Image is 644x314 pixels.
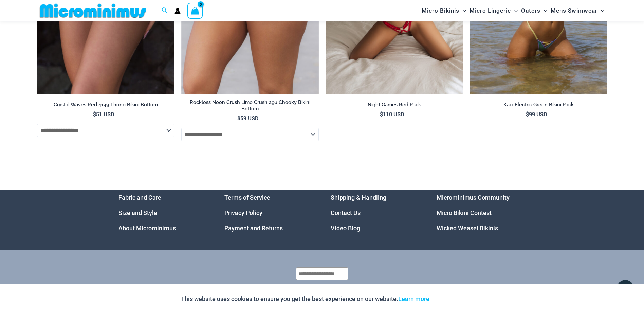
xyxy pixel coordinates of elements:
[224,225,283,232] a: Payment and Returns
[435,291,463,307] button: Accept
[224,190,314,236] nav: Menu
[420,2,468,19] a: Micro BikinisMenu ToggleMenu Toggle
[187,3,203,18] a: View Shopping Cart, empty
[331,190,420,236] nav: Menu
[37,102,174,108] h2: Crystal Waves Red 4149 Thong Bikini Bottom
[37,102,174,110] a: Crystal Waves Red 4149 Thong Bikini Bottom
[380,110,383,118] span: $
[118,190,208,236] aside: Footer Widget 1
[118,194,161,201] a: Fabric and Care
[437,194,510,201] a: Microminimus Community
[118,225,176,232] a: About Microminimus
[224,194,270,201] a: Terms of Service
[331,194,386,201] a: Shipping & Handling
[437,190,526,236] aside: Footer Widget 4
[224,209,262,216] a: Privacy Policy
[118,209,157,216] a: Size and Style
[422,2,459,19] span: Micro Bikinis
[331,209,361,216] a: Contact Us
[511,2,518,19] span: Menu Toggle
[470,102,607,110] a: Kaia Electric Green Bikini Pack
[237,115,240,122] span: $
[174,8,181,14] a: Account icon link
[162,6,168,15] a: Search icon link
[551,2,597,19] span: Mens Swimwear
[526,110,529,118] span: $
[181,99,319,115] a: Reckless Neon Crush Lime Crush 296 Cheeky Bikini Bottom
[459,2,466,19] span: Menu Toggle
[237,115,258,122] bdi: 59 USD
[118,190,208,236] nav: Menu
[37,3,149,18] img: MM SHOP LOGO FLAT
[326,102,463,108] h2: Night Games Red Pack
[437,209,492,216] a: Micro Bikini Contest
[419,1,607,20] nav: Site Navigation
[549,2,606,19] a: Mens SwimwearMenu ToggleMenu Toggle
[93,110,114,118] bdi: 51 USD
[181,294,429,304] p: This website uses cookies to ensure you get the best experience on our website.
[93,110,96,118] span: $
[331,190,420,236] aside: Footer Widget 3
[331,225,360,232] a: Video Blog
[540,2,547,19] span: Menu Toggle
[181,99,319,112] h2: Reckless Neon Crush Lime Crush 296 Cheeky Bikini Bottom
[224,190,314,236] aside: Footer Widget 2
[519,2,549,19] a: OutersMenu ToggleMenu Toggle
[470,2,511,19] span: Micro Lingerie
[526,110,547,118] bdi: 99 USD
[521,2,540,19] span: Outers
[597,2,604,19] span: Menu Toggle
[326,102,463,110] a: Night Games Red Pack
[470,102,607,108] h2: Kaia Electric Green Bikini Pack
[398,295,429,302] a: Learn more
[468,2,519,19] a: Micro LingerieMenu ToggleMenu Toggle
[437,225,498,232] a: Wicked Weasel Bikinis
[380,110,404,118] bdi: 110 USD
[437,190,526,236] nav: Menu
